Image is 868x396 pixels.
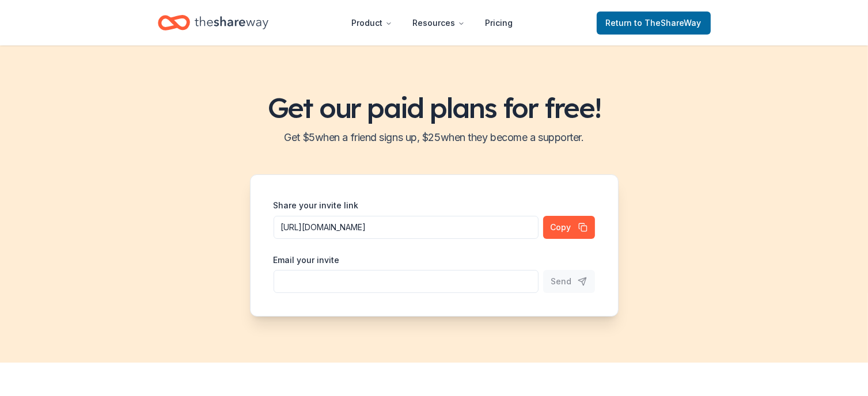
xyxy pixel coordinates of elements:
[14,128,854,147] h2: Get $ 5 when a friend signs up, $ 25 when they become a supporter.
[274,254,340,266] label: Email your invite
[635,18,702,28] span: to TheShareWay
[158,9,268,36] a: Home
[343,9,522,36] nav: Main
[606,16,702,30] span: Return
[14,92,854,124] h1: Get our paid plans for free!
[476,12,522,35] a: Pricing
[274,200,359,211] label: Share your invite link
[543,216,595,239] button: Copy
[343,12,401,35] button: Product
[597,12,711,35] a: Returnto TheShareWay
[404,12,474,35] button: Resources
